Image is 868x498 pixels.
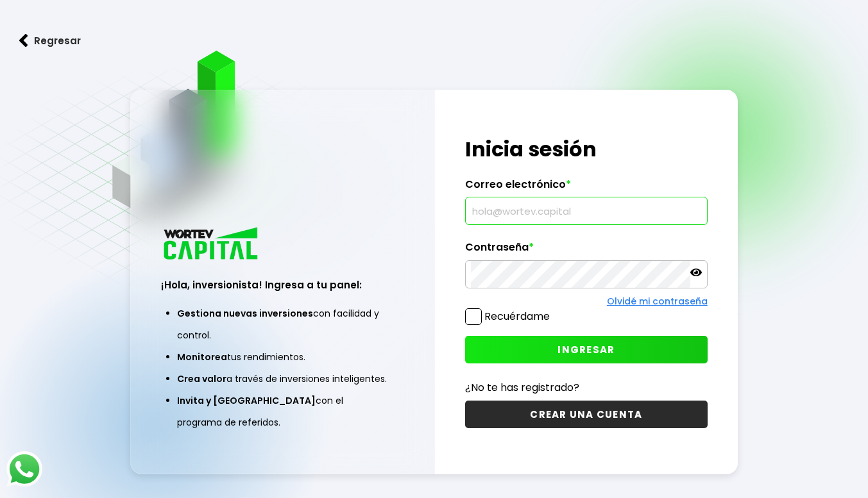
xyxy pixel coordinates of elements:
a: ¿No te has registrado?CREAR UNA CUENTA [465,379,708,428]
span: INGRESAR [557,343,615,356]
span: Crea valor [177,372,226,385]
span: Monitorea [177,351,227,363]
label: Recuérdame [484,309,550,324]
li: con el programa de referidos. [177,390,387,433]
img: logo_wortev_capital [161,226,262,263]
button: CREAR UNA CUENTA [465,401,708,428]
li: tus rendimientos. [177,346,387,368]
img: flecha izquierda [19,34,28,47]
button: INGRESAR [465,336,708,363]
label: Contraseña [465,241,708,260]
span: Invita y [GEOGRAPHIC_DATA] [177,394,316,407]
label: Correo electrónico [465,178,708,197]
input: hola@wortev.capital [471,197,702,224]
a: Olvidé mi contraseña [607,295,708,308]
h1: Inicia sesión [465,134,708,165]
p: ¿No te has registrado? [465,379,708,395]
h3: ¡Hola, inversionista! Ingresa a tu panel: [161,278,404,292]
li: a través de inversiones inteligentes. [177,368,387,390]
img: logos_whatsapp-icon.242b2217.svg [6,451,42,487]
li: con facilidad y control. [177,303,387,346]
span: Gestiona nuevas inversiones [177,307,313,320]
